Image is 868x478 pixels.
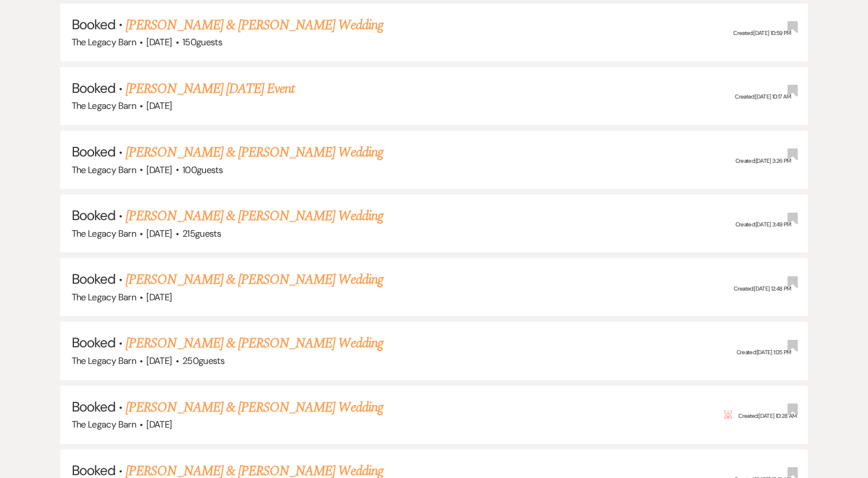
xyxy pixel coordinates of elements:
[72,36,136,48] span: The Legacy Barn
[72,228,136,240] span: The Legacy Barn
[146,355,172,367] span: [DATE]
[72,291,136,303] span: The Legacy Barn
[72,164,136,176] span: The Legacy Barn
[72,15,115,33] span: Booked
[72,418,136,430] span: The Legacy Barn
[146,100,172,112] span: [DATE]
[738,412,796,419] span: Created: [DATE] 10:28 AM
[126,269,383,290] a: [PERSON_NAME] & [PERSON_NAME] Wedding
[146,36,172,48] span: [DATE]
[126,397,383,418] a: [PERSON_NAME] & [PERSON_NAME] Wedding
[734,284,791,292] span: Created: [DATE] 12:48 PM
[182,164,223,176] span: 100 guests
[733,29,791,37] span: Created: [DATE] 10:59 PM
[735,93,791,101] span: Created: [DATE] 10:17 AM
[72,100,136,112] span: The Legacy Barn
[126,206,383,226] a: [PERSON_NAME] & [PERSON_NAME] Wedding
[182,36,222,48] span: 150 guests
[126,142,383,163] a: [PERSON_NAME] & [PERSON_NAME] Wedding
[146,291,172,303] span: [DATE]
[72,334,115,351] span: Booked
[736,348,791,355] span: Created: [DATE] 1:05 PM
[182,228,221,240] span: 215 guests
[146,228,172,240] span: [DATE]
[72,79,115,97] span: Booked
[72,143,115,160] span: Booked
[72,206,115,224] span: Booked
[72,270,115,288] span: Booked
[735,221,791,228] span: Created: [DATE] 3:49 PM
[146,164,172,176] span: [DATE]
[126,15,383,36] a: [PERSON_NAME] & [PERSON_NAME] Wedding
[72,398,115,416] span: Booked
[146,418,172,430] span: [DATE]
[72,355,136,367] span: The Legacy Barn
[735,157,791,164] span: Created: [DATE] 3:26 PM
[126,333,383,354] a: [PERSON_NAME] & [PERSON_NAME] Wedding
[126,79,294,99] a: [PERSON_NAME] [DATE] Event
[182,355,224,367] span: 250 guests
